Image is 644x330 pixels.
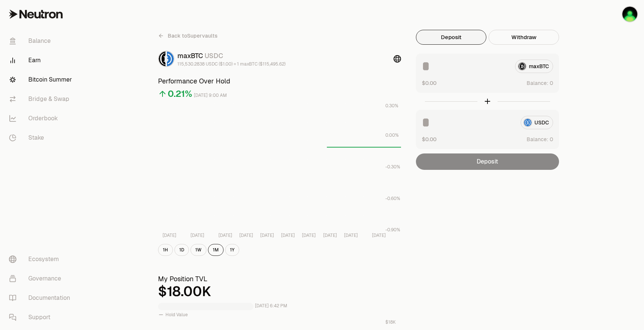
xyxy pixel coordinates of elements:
[260,232,274,238] tspan: [DATE]
[158,274,401,284] h3: My Position TVL
[3,89,80,109] a: Bridge & Swap
[162,232,176,238] tspan: [DATE]
[489,30,559,45] button: Withdraw
[385,103,398,109] tspan: 0.30%
[385,227,400,233] tspan: -0.90%
[239,232,253,238] tspan: [DATE]
[158,244,173,256] button: 1H
[168,32,218,39] span: Back to Supervaults
[385,196,400,202] tspan: -0.60%
[385,164,400,170] tspan: -0.30%
[174,244,189,256] button: 1D
[385,319,396,325] tspan: $18K
[622,7,637,22] img: KO
[385,132,399,138] tspan: 0.00%
[3,250,80,269] a: Ecosystem
[3,51,80,70] a: Earn
[3,288,80,308] a: Documentation
[3,31,80,51] a: Balance
[3,109,80,128] a: Orderbook
[302,232,316,238] tspan: [DATE]
[190,244,206,256] button: 1W
[165,312,188,318] span: Hold Value
[208,244,224,256] button: 1M
[3,269,80,288] a: Governance
[527,136,548,143] span: Balance:
[177,51,285,61] div: maxBTC
[3,70,80,89] a: Bitcoin Summer
[168,88,192,100] div: 0.21%
[416,30,486,45] button: Deposit
[281,232,295,238] tspan: [DATE]
[422,79,436,87] button: $0.00
[372,232,386,238] tspan: [DATE]
[158,30,218,42] a: Back toSupervaults
[159,51,165,66] img: maxBTC Logo
[3,308,80,327] a: Support
[177,61,285,67] div: 115,530.2838 USDC ($1.00) = 1 maxBTC ($115,495.62)
[225,244,239,256] button: 1Y
[422,135,436,143] button: $0.00
[323,232,337,238] tspan: [DATE]
[3,128,80,147] a: Stake
[194,91,227,100] div: [DATE] 9:00 AM
[158,284,401,299] div: $18.00K
[167,51,174,66] img: USDC Logo
[218,232,232,238] tspan: [DATE]
[344,232,358,238] tspan: [DATE]
[205,51,223,60] span: USDC
[255,302,287,310] div: [DATE] 6:42 PM
[158,76,401,86] h3: Performance Over Hold
[527,79,548,87] span: Balance:
[190,232,204,238] tspan: [DATE]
